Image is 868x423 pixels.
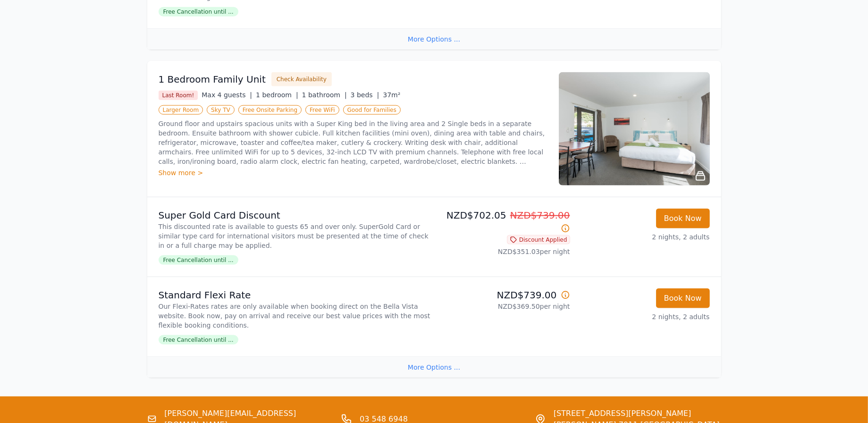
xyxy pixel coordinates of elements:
[271,72,332,86] button: Check Availability
[159,91,198,100] span: Last Room!
[510,210,570,221] span: NZD$739.00
[159,168,548,178] div: Show more >
[578,312,710,321] p: 2 nights, 2 adults
[159,255,238,265] span: Free Cancellation until ...
[578,232,710,242] p: 2 nights, 2 adults
[159,119,548,166] p: Ground floor and upstairs spacious units with a Super King bed in the living area and 2 Single be...
[159,209,430,222] p: Super Gold Card Discount
[507,235,570,245] span: Discount Applied
[159,222,430,250] p: This discounted rate is available to guests 65 and over only. SuperGold Card or similar type card...
[438,302,570,311] p: NZD$369.50 per night
[147,356,721,378] div: More Options ...
[159,302,430,330] p: Our Flexi-Rates rates are only available when booking direct on the Bella Vista website. Book now...
[159,335,238,345] span: Free Cancellation until ...
[238,105,302,115] span: Free Onsite Parking
[554,408,720,419] span: [STREET_ADDRESS][PERSON_NAME]
[202,91,252,99] span: Max 4 guests |
[147,28,721,50] div: More Options ...
[656,209,710,228] button: Book Now
[159,73,266,86] h3: 1 Bedroom Family Unit
[256,91,298,99] span: 1 bedroom |
[159,105,203,115] span: Larger Room
[159,7,238,17] span: Free Cancellation until ...
[438,288,570,302] p: NZD$739.00
[656,288,710,308] button: Book Now
[302,91,347,99] span: 1 bathroom |
[438,247,570,256] p: NZD$351.03 per night
[159,288,430,302] p: Standard Flexi Rate
[438,209,570,235] p: NZD$702.05
[383,91,400,99] span: 37m²
[351,91,379,99] span: 3 beds |
[207,105,235,115] span: Sky TV
[305,105,339,115] span: Free WiFi
[343,105,401,115] span: Good for Families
